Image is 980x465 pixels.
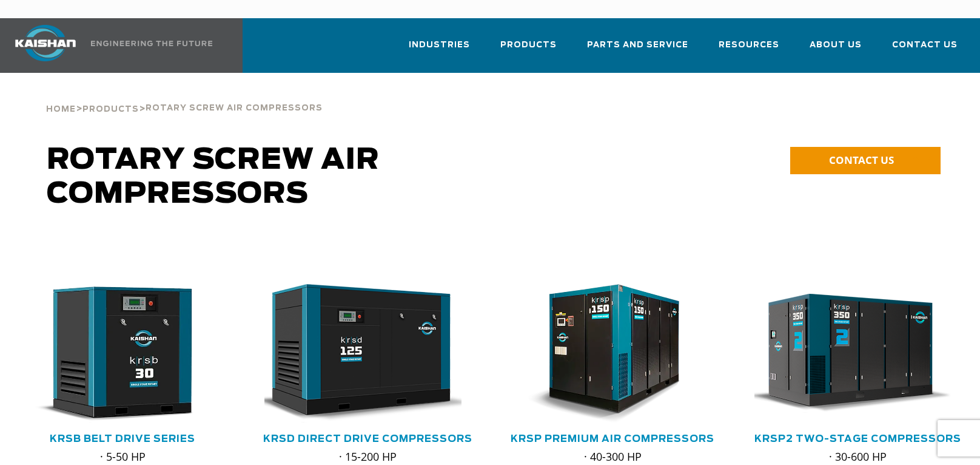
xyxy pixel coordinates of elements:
[47,146,380,209] span: Rotary Screw Air Compressors
[892,29,958,70] a: Contact Us
[264,284,471,423] div: krsd125
[46,106,76,114] span: Home
[745,284,951,423] img: krsp350
[91,41,212,46] img: Engineering the future
[587,29,688,70] a: Parts and Service
[587,38,688,52] span: Parts and Service
[511,434,714,444] a: KRSP Premium Air Compressors
[19,284,226,423] div: krsb30
[719,38,779,52] span: Resources
[754,284,961,423] div: krsp350
[810,38,862,52] span: About Us
[719,29,779,70] a: Resources
[46,103,76,114] a: Home
[509,284,716,423] div: krsp150
[46,73,323,119] div: > >
[82,106,139,114] span: Products
[892,38,958,52] span: Contact Us
[790,147,941,174] a: CONTACT US
[409,38,470,52] span: Industries
[810,29,862,70] a: About Us
[409,29,470,70] a: Industries
[500,38,557,52] span: Products
[146,104,323,112] span: Rotary Screw Air Compressors
[500,284,706,423] img: krsp150
[263,434,472,444] a: KRSD Direct Drive Compressors
[829,153,894,167] span: CONTACT US
[10,284,216,423] img: krsb30
[50,434,195,444] a: KRSB Belt Drive Series
[754,434,961,444] a: KRSP2 Two-Stage Compressors
[500,29,557,70] a: Products
[255,284,461,423] img: krsd125
[82,103,139,114] a: Products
